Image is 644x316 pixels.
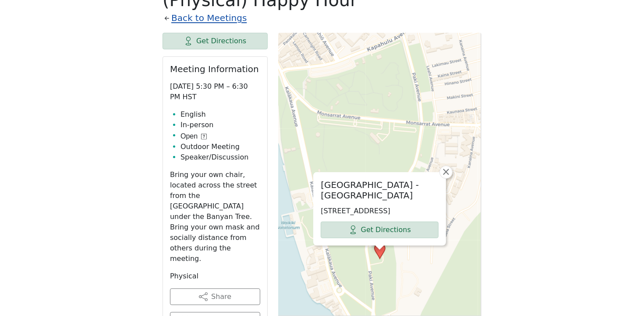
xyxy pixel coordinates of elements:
[321,180,439,201] h2: [GEOGRAPHIC_DATA] - [GEOGRAPHIC_DATA]
[442,167,450,177] span: ×
[439,166,453,179] a: Close popup
[180,120,260,130] li: In-person
[180,142,260,152] li: Outdoor Meeting
[170,271,260,281] p: Physical
[321,222,439,238] a: Get Directions
[180,109,260,120] li: English
[180,152,260,163] li: Speaker/Discussion
[180,131,207,142] button: Open
[321,206,439,216] p: [STREET_ADDRESS]
[170,81,260,102] p: [DATE] 5:30 PM – 6:30 PM HST
[180,131,198,142] span: Open
[170,64,260,74] h2: Meeting Information
[170,170,260,264] p: Bring your own chair, located across the street from the [GEOGRAPHIC_DATA] under the Banyan Tree....
[170,288,260,305] button: Share
[163,33,268,49] a: Get Directions
[171,10,247,26] a: Back to Meetings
